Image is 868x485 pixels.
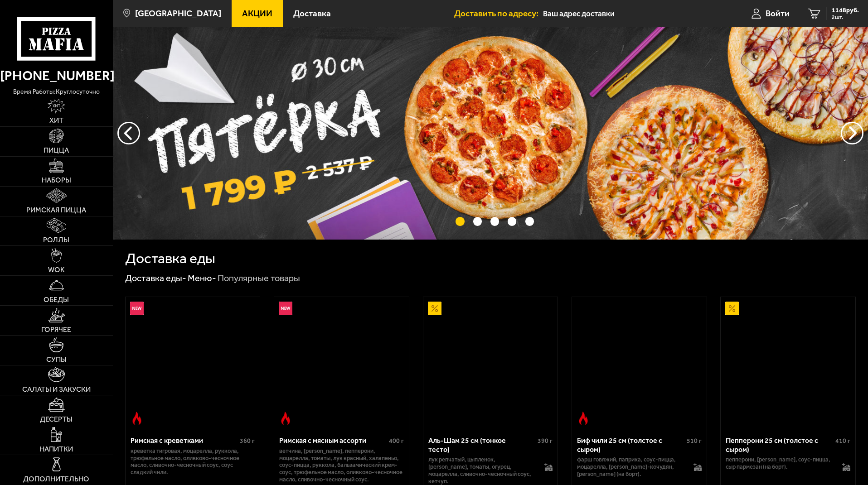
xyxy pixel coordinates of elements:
[389,437,404,445] span: 400 г
[41,326,71,333] span: Горячее
[44,296,69,303] span: Обеды
[242,9,272,18] span: Акции
[428,302,441,315] img: Акционный
[130,412,144,425] img: Острое блюдо
[721,297,855,429] a: АкционныйПепперони 25 см (толстое с сыром)
[577,436,684,453] div: Биф чили 25 см (толстое с сыром)
[428,456,536,485] p: лук репчатый, цыпленок, [PERSON_NAME], томаты, огурец, моцарелла, сливочно-чесночный соус, кетчуп.
[538,437,553,445] span: 390 г
[473,217,482,226] button: точки переключения
[279,412,292,425] img: Острое блюдо
[726,436,833,453] div: Пепперони 25 см (толстое с сыром)
[456,217,464,226] button: точки переключения
[240,437,255,445] span: 360 г
[125,251,215,266] h1: Доставка еды
[832,7,859,14] span: 1148 руб.
[525,217,534,226] button: точки переключения
[841,122,863,144] button: предыдущий
[279,447,404,484] p: ветчина, [PERSON_NAME], пепперони, моцарелла, томаты, лук красный, халапеньо, соус-пицца, руккола...
[49,117,63,124] span: Хит
[508,217,516,226] button: точки переключения
[126,297,260,429] a: НовинкаОстрое блюдоРимская с креветками
[117,122,140,144] button: следующий
[577,412,590,425] img: Острое блюдо
[293,9,331,18] span: Доставка
[274,297,409,429] a: НовинкаОстрое блюдоРимская с мясным ассорти
[135,9,221,18] span: [GEOGRAPHIC_DATA]
[125,273,186,283] a: Доставка еды-
[279,436,387,445] div: Римская с мясным ассорти
[726,456,833,471] p: пепперони, [PERSON_NAME], соус-пицца, сыр пармезан (на борт).
[46,356,67,363] span: Супы
[130,302,144,315] img: Новинка
[832,14,859,20] span: 2 шт.
[131,436,238,445] div: Римская с креветками
[725,302,739,315] img: Акционный
[428,436,536,453] div: Аль-Шам 25 см (тонкое тесто)
[42,177,71,184] span: Наборы
[490,217,499,226] button: точки переключения
[766,9,790,18] span: Войти
[48,266,65,274] span: WOK
[279,302,292,315] img: Новинка
[40,416,73,423] span: Десерты
[23,475,89,483] span: Дополнительно
[543,5,717,22] input: Ваш адрес доставки
[577,456,684,478] p: фарш говяжий, паприка, соус-пицца, моцарелла, [PERSON_NAME]-кочудян, [PERSON_NAME] (на борт).
[39,446,73,453] span: Напитки
[423,297,558,429] a: АкционныйАль-Шам 25 см (тонкое тесто)
[44,147,69,154] span: Пицца
[218,273,300,284] div: Популярные товары
[43,236,69,244] span: Роллы
[131,447,255,476] p: креветка тигровая, моцарелла, руккола, трюфельное масло, оливково-чесночное масло, сливочно-чесно...
[687,437,702,445] span: 510 г
[835,437,850,445] span: 410 г
[454,9,543,18] span: Доставить по адресу:
[188,273,216,283] a: Меню-
[22,386,91,393] span: Салаты и закуски
[572,297,707,429] a: Острое блюдоБиф чили 25 см (толстое с сыром)
[26,206,86,214] span: Римская пицца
